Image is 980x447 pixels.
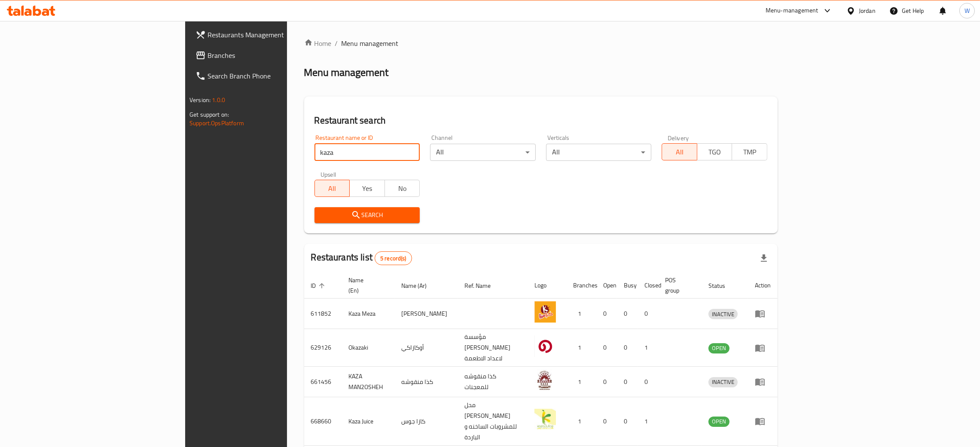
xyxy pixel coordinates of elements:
[534,369,556,391] img: KAZA MAN2OSHEH
[638,329,658,367] td: 1
[385,180,420,197] button: No
[342,397,395,446] td: Kaza Juice
[349,180,385,197] button: Yes
[401,281,438,291] span: Name (Ar)
[212,94,225,106] span: 1.0.0
[311,251,412,265] h2: Restaurants list
[189,66,349,86] a: Search Branch Phone
[708,377,738,387] div: INACTIVE
[859,6,876,15] div: Jordan
[617,299,638,329] td: 0
[666,146,694,158] span: All
[732,143,767,160] button: TMP
[388,182,417,195] span: No
[394,329,458,367] td: أوكازاكي
[665,275,691,296] span: POS group
[755,416,771,426] div: Menu
[318,182,347,195] span: All
[342,299,395,329] td: Kaza Meza
[766,6,818,16] div: Menu-management
[668,135,689,141] label: Delivery
[736,146,764,158] span: TMP
[208,71,342,81] span: Search Branch Phone
[638,272,658,299] th: Closed
[189,24,349,45] a: Restaurants Management
[965,6,970,15] span: W
[314,114,767,127] h2: Restaurant search
[342,367,395,397] td: KAZA MAN2OSHEH
[349,275,385,296] span: Name (En)
[566,329,596,367] td: 1
[534,409,556,430] img: Kaza Juice
[314,207,420,223] button: Search
[314,144,420,161] input: Search for restaurant name or ID..
[375,251,412,265] div: Total records count
[534,335,556,357] img: Okazaki
[755,377,771,387] div: Menu
[617,329,638,367] td: 0
[708,377,738,387] span: INACTIVE
[321,210,413,220] span: Search
[708,417,730,426] span: OPEN
[546,144,652,161] div: All
[566,272,596,299] th: Branches
[708,343,730,353] div: OPEN
[708,309,738,319] span: INACTIVE
[596,272,617,299] th: Open
[596,329,617,367] td: 0
[342,38,399,48] span: Menu management
[755,343,771,353] div: Menu
[566,299,596,329] td: 1
[617,367,638,397] td: 0
[458,367,527,397] td: كذا منقوشه للمعجنات
[748,272,778,299] th: Action
[534,301,556,323] img: Kaza Meza
[638,397,658,446] td: 1
[189,109,229,120] span: Get support on:
[708,343,730,353] span: OPEN
[311,281,327,291] span: ID
[464,281,502,291] span: Ref. Name
[189,45,349,66] a: Branches
[596,397,617,446] td: 0
[566,367,596,397] td: 1
[208,50,342,60] span: Branches
[394,397,458,446] td: كازا جوس
[189,94,211,106] span: Version:
[394,299,458,329] td: [PERSON_NAME]
[754,248,774,269] div: Export file
[617,397,638,446] td: 0
[458,397,527,446] td: محل [PERSON_NAME] للمشروبات الساخنه و الباردة
[189,118,244,129] a: Support.OpsPlatform
[697,143,733,160] button: TGO
[304,66,389,79] h2: Menu management
[617,272,638,299] th: Busy
[430,144,536,161] div: All
[321,171,336,177] label: Upsell
[458,329,527,367] td: مؤسسة [PERSON_NAME] لاعداد الاطعمة
[314,180,350,197] button: All
[638,367,658,397] td: 0
[596,367,617,397] td: 0
[208,30,342,40] span: Restaurants Management
[304,38,778,48] nav: breadcrumb
[342,329,395,367] td: Okazaki
[566,397,596,446] td: 1
[528,272,566,299] th: Logo
[394,367,458,397] td: كذا منقوشه
[662,143,697,160] button: All
[638,299,658,329] td: 0
[596,299,617,329] td: 0
[375,254,412,263] span: 5 record(s)
[755,308,771,319] div: Menu
[701,146,729,158] span: TGO
[708,281,736,291] span: Status
[353,182,382,195] span: Yes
